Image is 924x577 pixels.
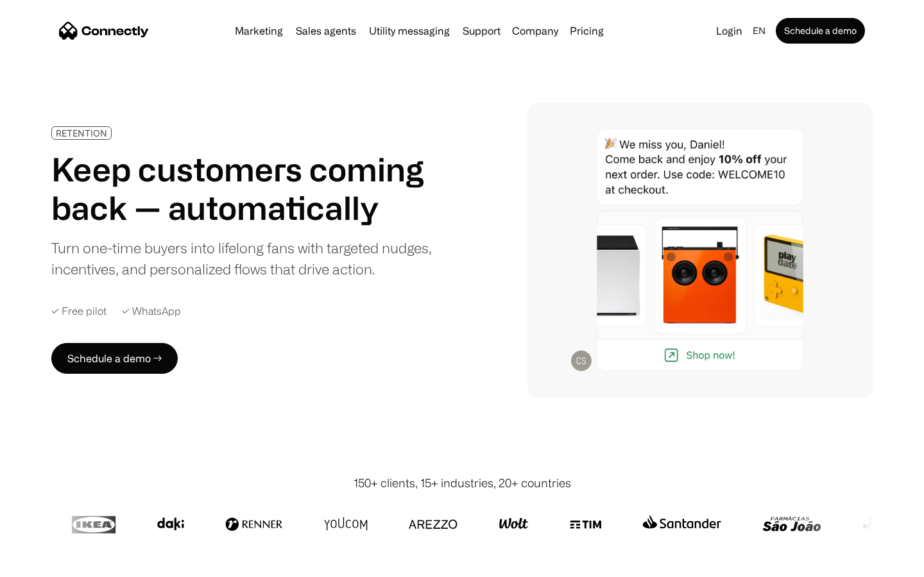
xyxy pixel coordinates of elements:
[512,22,558,40] div: Company
[565,26,609,36] a: Pricing
[13,553,77,573] aside: Language selected: English
[291,26,361,36] a: Sales agents
[776,18,865,44] a: Schedule a demo
[753,22,766,40] div: en
[26,555,77,573] ul: Language list
[51,343,178,374] a: Schedule a demo →
[51,237,441,280] div: Turn one-time buyers into lifelong fans with targeted nudges, incentives, and personalized flows ...
[230,26,288,36] a: Marketing
[354,474,571,492] div: 150+ clients, 15+ industries, 20+ countries
[458,26,506,36] a: Support
[711,22,748,40] a: Login
[51,305,107,317] div: ✓ Free pilot
[364,26,455,36] a: Utility messaging
[122,305,181,317] div: ✓ WhatsApp
[51,150,441,227] h1: Keep customers coming back — automatically
[56,128,107,138] div: RETENTION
